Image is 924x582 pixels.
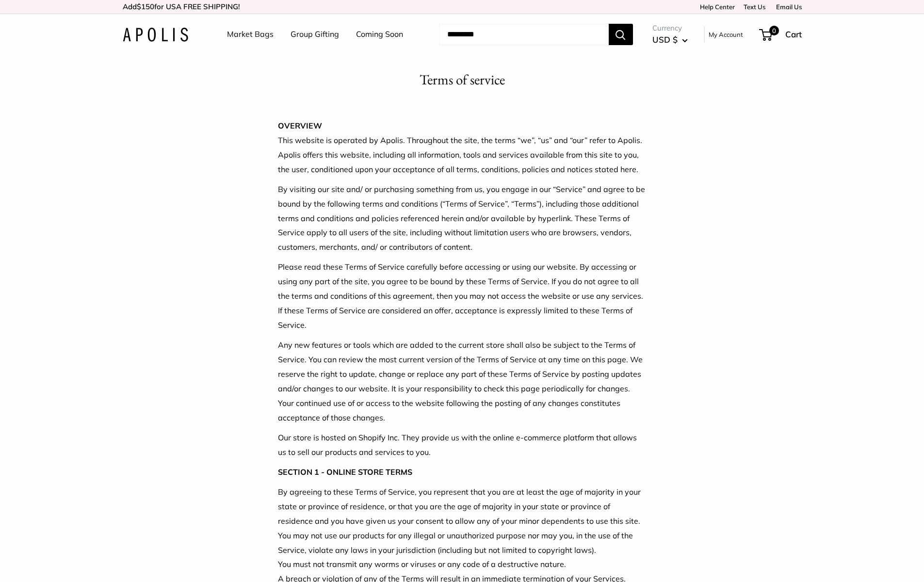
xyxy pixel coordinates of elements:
[709,29,743,40] a: My Account
[652,32,688,48] button: USD $
[278,69,647,90] h1: Terms of service
[278,467,412,477] strong: SECTION 1 - ONLINE STORE TERMS
[227,27,274,42] a: Market Bags
[278,431,647,460] p: Our store is hosted on Shopify Inc. They provide us with the online e-commerce platform that allo...
[609,24,633,45] button: Search
[652,34,678,45] span: USD $
[439,24,609,45] input: Search...
[291,27,339,42] a: Group Gifting
[744,3,765,11] a: Text Us
[773,3,802,11] a: Email Us
[652,21,688,35] span: Currency
[278,121,322,130] strong: OVERVIEW
[769,26,778,35] span: 0
[356,27,403,42] a: Coming Soon
[697,3,735,11] a: Help Center
[785,29,802,39] span: Cart
[760,27,802,42] a: 0 Cart
[278,133,647,177] p: This website is operated by Apolis. Throughout the site, the terms “we”, “us” and “our” refer to ...
[278,182,647,255] p: By visiting our site and/ or purchasing something from us, you engage in our “Service” and agree ...
[123,28,188,42] img: Apolis
[137,2,154,11] span: $150
[278,260,647,333] p: Please read these Terms of Service carefully before accessing or using our website. By accessing ...
[278,338,647,425] p: Any new features or tools which are added to the current store shall also be subject to the Terms...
